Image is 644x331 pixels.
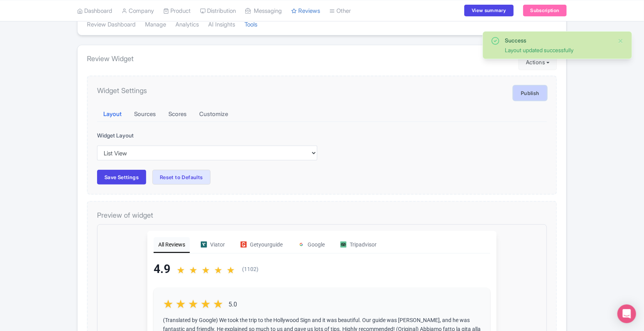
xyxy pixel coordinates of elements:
div: ★ [59,66,72,79]
div: ★ [98,32,110,44]
button: Close [618,36,624,46]
img: google-review-icon-01-a916ceb3171c4e593de7efb07b9648f5.svg [59,130,72,142]
div: Viator [97,9,121,18]
a: Manage [145,14,166,35]
p: [DATE] [78,214,112,223]
div: Success [505,36,612,44]
div: ★ [72,66,84,79]
div: Layout updated successfully [505,46,612,54]
button: Customize [193,107,234,122]
div: ★ [84,66,97,79]
button: Scores [162,107,193,122]
a: Analytics [175,14,199,35]
div: ★ [59,170,72,183]
p: 5.0 [125,173,133,183]
label: Widget Layout [97,131,317,139]
button: Save Settings [97,170,146,185]
div: ★ [85,32,98,44]
img: tripadvisor-review-icon-01-1075e2b0a94adb21fd276dbae6e66f68.svg [237,11,243,17]
div: ★ [72,170,84,183]
div: All Reviews [50,6,86,22]
div: (1102) [138,34,155,42]
a: Tools [244,14,257,35]
button: Actions [518,55,557,70]
img: google-review-icon-01-a916ceb3171c4e593de7efb07b9648f5.svg [195,11,201,17]
a: Review Dashboard [87,14,136,35]
div: ★ [123,32,135,44]
a: Load more reviews [188,241,249,256]
a: Publish [513,86,547,100]
button: Layout [97,107,128,122]
div: ★ [109,170,122,183]
a: Subscription [523,5,567,16]
div: Amazing hike to the Hollywood sign with our tour guide [PERSON_NAME]!! He made it an enjoyable ex... [59,189,377,198]
div: (Translated by Google) We took the trip to the Hollywood Sign and it was beautiful. Our guide was... [59,85,377,120]
div: Google [195,9,221,18]
div: Getyourguide [137,9,179,18]
button: Sources [128,107,162,122]
div: Open Intercom Messenger [617,305,636,323]
h4: Widget Settings [97,86,147,95]
p: 5.0 [125,69,133,79]
a: View summary [464,5,513,16]
div: 4.9 [50,29,67,48]
div: ★ [109,66,122,79]
div: ★ [97,66,109,79]
p: [PERSON_NAME] [78,127,125,137]
div: Tripadvisor [237,9,273,18]
div: ★ [73,32,85,44]
a: ... See more [212,112,242,121]
button: Reset to Defaults [152,170,211,185]
h4: Preview of widget [97,211,547,220]
h4: Review Widget [87,55,557,63]
img: getyourguide-review-icon-01-fb3e5192162012389e870f98922b8d7a.svg [137,11,143,17]
p: [DATE] [78,137,125,145]
div: ★ [84,170,97,183]
div: ★ [110,32,123,44]
a: AI Insights [208,14,235,35]
div: ★ [97,170,109,183]
img: google-review-icon-01-a916ceb3171c4e593de7efb07b9648f5.svg [59,207,72,220]
p: Gucci Horse [78,204,112,214]
img: viator-review-icon-01-1d3954686f9b1e79ef588e0fe939bff1.svg [97,11,103,17]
